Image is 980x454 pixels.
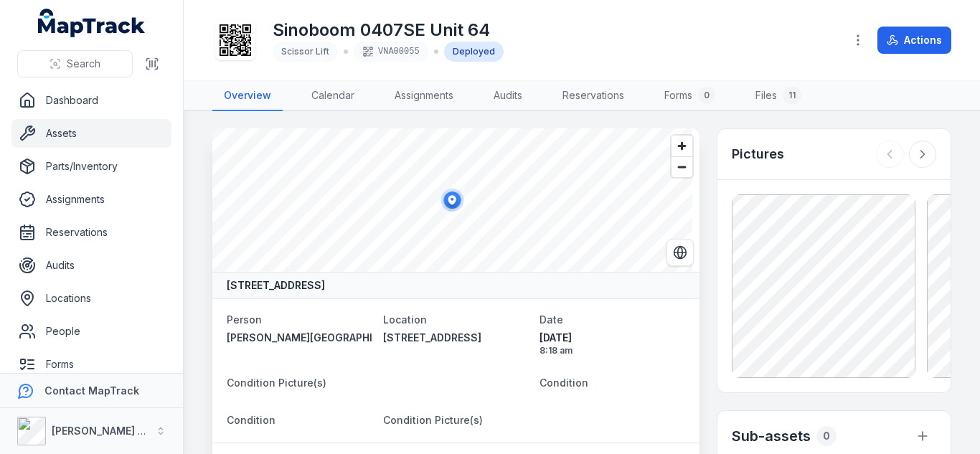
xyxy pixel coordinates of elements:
a: Locations [11,284,171,313]
strong: Contact MapTrack [44,384,139,397]
a: Assets [11,119,171,148]
span: Location [383,313,427,326]
time: 21/11/2024, 8:18:44 am [540,331,684,356]
a: MapTrack [38,9,146,37]
strong: [STREET_ADDRESS] [227,278,325,293]
button: Switch to Satellite View [666,239,694,266]
a: [PERSON_NAME][GEOGRAPHIC_DATA] [227,331,372,345]
span: Condition [227,414,275,426]
a: Calendar [300,81,366,111]
span: Date [540,313,563,326]
a: Assignments [11,185,171,214]
a: People [11,317,171,346]
span: Search [67,57,100,71]
canvas: Map [212,128,692,272]
strong: [PERSON_NAME] Air [52,425,151,437]
a: Overview [212,81,283,111]
div: 0 [816,426,837,446]
button: Actions [877,27,951,54]
span: 8:18 am [540,345,684,356]
a: Forms [11,350,171,379]
a: Audits [11,251,171,280]
span: Condition [540,377,588,389]
a: Assignments [383,81,465,111]
a: Reservations [11,218,171,247]
h1: Sinoboom 0407SE Unit 64 [273,19,504,42]
span: Scissor Lift [281,46,329,57]
span: Condition Picture(s) [227,377,326,389]
a: Forms0 [653,81,727,111]
div: 0 [698,87,715,104]
a: Files11 [744,81,813,111]
span: Condition Picture(s) [383,414,483,426]
div: VNA00055 [354,42,428,62]
a: [STREET_ADDRESS] [383,331,528,345]
a: Dashboard [11,86,171,115]
span: [DATE] [540,331,684,345]
span: [STREET_ADDRESS] [383,331,481,344]
button: Zoom out [672,156,692,177]
a: Audits [482,81,534,111]
h2: Sub-assets [732,426,811,446]
div: 11 [783,87,801,104]
button: Zoom in [672,136,692,156]
a: Reservations [551,81,636,111]
button: Search [17,50,133,77]
a: Parts/Inventory [11,152,171,181]
h3: Pictures [732,144,784,164]
span: Person [227,313,262,326]
div: Deployed [444,42,504,62]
